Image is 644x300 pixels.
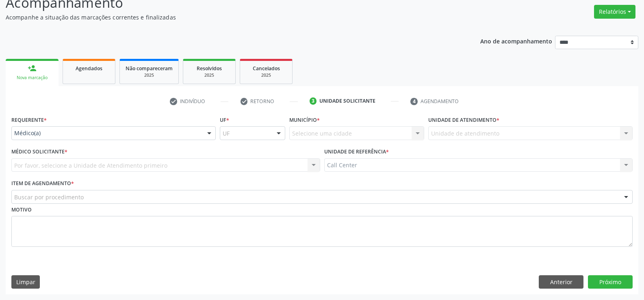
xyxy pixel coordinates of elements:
button: Próximo [588,275,633,289]
div: 2025 [246,72,286,78]
span: Agendados [76,65,102,72]
label: Município [289,114,320,126]
span: Buscar por procedimento [14,193,84,201]
span: Resolvidos [197,65,222,72]
div: 3 [310,97,317,105]
p: Ano de acompanhamento [480,36,552,46]
span: Médico(a) [14,129,199,137]
label: Item de agendamento [11,177,74,190]
div: Unidade solicitante [319,97,375,105]
div: Nova marcação [11,75,53,81]
label: Médico Solicitante [11,146,67,158]
div: person_add [28,64,37,73]
span: UF [223,129,230,138]
label: Motivo [11,204,32,216]
button: Relatórios [594,5,635,19]
div: 2025 [189,72,230,78]
button: Limpar [11,275,40,289]
div: 2025 [126,72,173,78]
label: Unidade de atendimento [428,114,499,126]
label: UF [220,114,229,126]
span: Cancelados [253,65,280,72]
span: Não compareceram [126,65,173,72]
label: Unidade de referência [324,146,389,158]
label: Requerente [11,114,47,126]
button: Anterior [539,275,583,289]
p: Acompanhe a situação das marcações correntes e finalizadas [6,13,449,22]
